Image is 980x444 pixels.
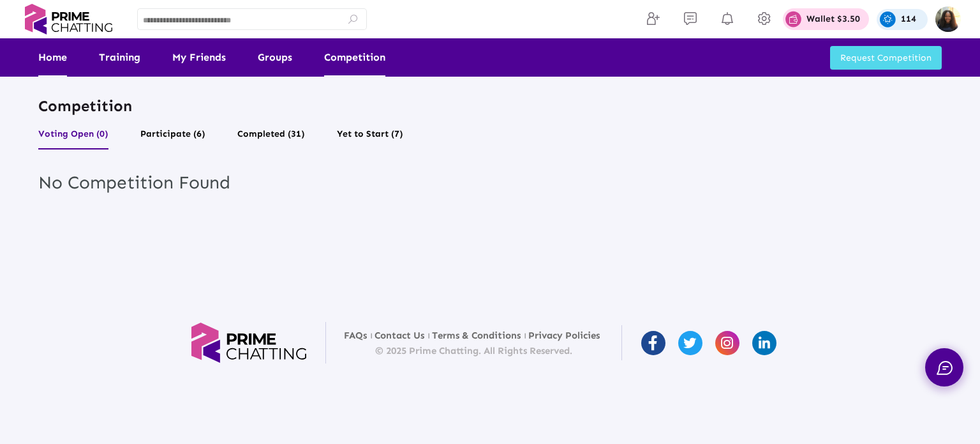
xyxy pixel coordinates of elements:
[432,330,521,341] a: Terms & Conditions
[375,330,424,341] a: Contact Us
[830,46,942,70] button: Request Competition
[140,125,205,149] button: Participate (6)
[191,322,306,364] img: logo
[38,38,67,77] a: Home
[38,96,942,116] p: Competition
[258,38,292,77] a: Groups
[344,330,367,341] a: FAQs
[172,38,226,77] a: My Friends
[38,172,942,194] h3: No Competition Found
[19,4,118,34] img: logo
[344,346,604,356] p: © 2025 Prime Chatting. All Rights Reserved.
[840,52,932,63] span: Request Competition
[99,38,140,77] a: Training
[237,125,305,149] button: Completed (31)
[806,15,860,24] p: Wallet $3.50
[901,15,916,24] p: 114
[324,38,385,77] a: Competition
[528,330,600,341] a: Privacy Policies
[937,361,953,375] img: chat.svg
[337,125,403,149] button: Yet to Start (7)
[935,6,961,32] img: img
[38,125,108,149] button: Voting Open (0)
